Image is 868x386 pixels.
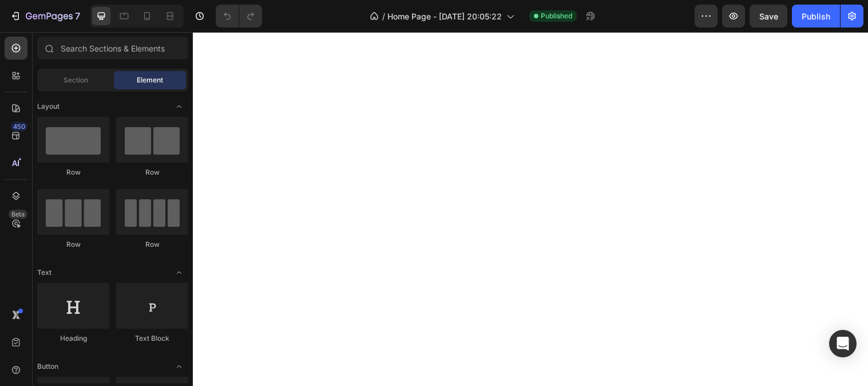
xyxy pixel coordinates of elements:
[170,263,188,282] span: Toggle open
[382,10,385,22] span: /
[216,5,262,27] div: Undo/Redo
[541,11,572,21] span: Published
[116,333,188,344] div: Text Block
[37,101,60,112] span: Layout
[116,167,188,178] div: Row
[387,10,502,22] span: Home Page - [DATE] 20:05:22
[750,5,787,27] button: Save
[64,75,88,85] span: Section
[37,267,51,278] span: Text
[759,11,778,21] span: Save
[5,5,85,27] button: 7
[802,10,830,22] div: Publish
[9,210,27,219] div: Beta
[75,9,80,23] p: 7
[170,357,188,376] span: Toggle open
[37,37,188,60] input: Search Sections & Elements
[137,75,163,85] span: Element
[37,333,109,344] div: Heading
[37,239,109,250] div: Row
[37,167,109,178] div: Row
[11,122,27,131] div: 450
[116,239,188,250] div: Row
[792,5,840,27] button: Publish
[192,32,868,386] iframe: Design area
[37,361,58,372] span: Button
[170,97,188,116] span: Toggle open
[829,330,857,357] div: Open Intercom Messenger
